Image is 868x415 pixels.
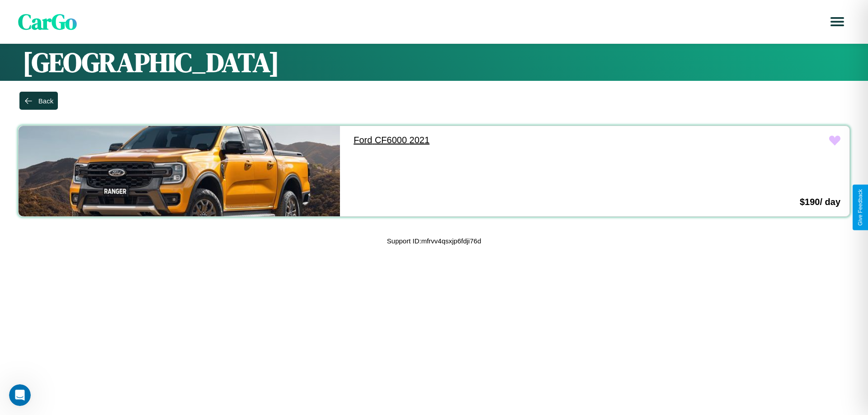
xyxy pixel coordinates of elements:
[23,44,845,81] h1: [GEOGRAPHIC_DATA]
[857,189,863,226] div: Give Feedback
[19,92,58,110] button: Back
[18,7,77,37] span: CarGo
[800,197,840,207] h3: $ 190 / day
[344,126,666,154] a: Ford CF6000 2021
[9,384,31,406] iframe: Intercom live chat
[38,97,53,105] div: Back
[825,9,850,34] button: Open menu
[387,235,481,247] p: Support ID: mfrvv4qsxjp6fdji76d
